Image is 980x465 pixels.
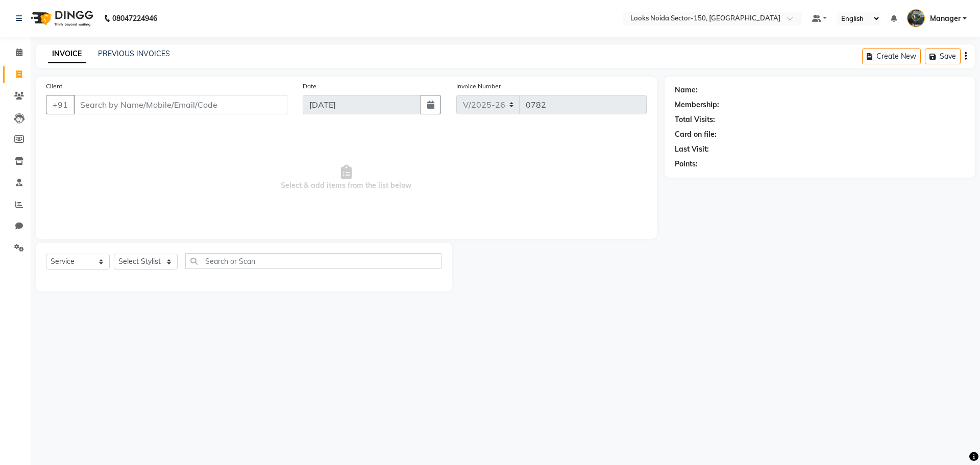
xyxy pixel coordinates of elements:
label: Invoice Number [456,82,501,91]
img: logo [26,4,96,33]
button: Save [925,48,961,64]
div: Points: [675,159,698,169]
a: PREVIOUS INVOICES [98,49,170,58]
a: INVOICE [48,45,86,63]
div: Last Visit: [675,144,709,155]
button: Create New [862,48,921,64]
span: Select & add items from the list below [46,127,647,229]
button: +91 [46,95,75,114]
div: Name: [675,85,698,95]
div: Membership: [675,100,719,110]
img: Manager [907,9,925,27]
input: Search or Scan [185,253,442,269]
label: Date [303,82,316,91]
span: Manager [930,13,961,24]
div: Card on file: [675,129,717,140]
div: Total Visits: [675,114,715,125]
input: Search by Name/Mobile/Email/Code [73,95,287,114]
label: Client [46,82,62,91]
b: 08047224946 [112,4,157,33]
